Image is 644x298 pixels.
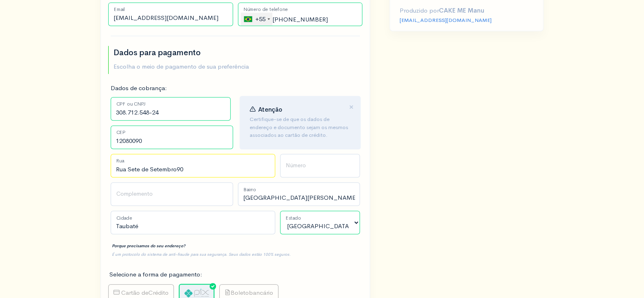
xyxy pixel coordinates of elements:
[241,13,272,26] div: Brazil (Brasil): +55
[250,106,351,113] h4: Atenção
[111,84,167,93] label: Dados de cobrança:
[112,243,185,248] strong: Porque precisamos do seu endereço?
[400,17,492,24] a: [EMAIL_ADDRESS][DOMAIN_NAME]
[111,97,231,121] input: CPF ou CNPJ
[349,101,354,113] span: ×
[349,103,354,112] button: Close
[111,211,275,234] input: Cidade
[111,154,275,177] input: Rua
[108,2,233,26] input: Email
[113,48,249,57] h2: Dados para pagamento
[113,62,249,71] p: Escolha o meio de pagamento de sua preferência
[121,289,148,296] span: Cartão de
[111,125,233,149] input: CEP
[280,154,360,177] input: Número
[439,6,484,14] strong: CAKE ME Manu
[111,182,233,206] input: Complemento
[400,6,533,15] p: Produzido por
[109,270,202,279] label: Selecione a forma de pagamento:
[249,289,273,296] span: bancário
[184,289,209,297] img: pix-logo-9c6f7f1e21d0dbbe27cc39d8b486803e509c07734d8fd270ca391423bc61e7ca.png
[238,182,360,206] input: Bairro
[244,13,272,26] div: +55
[111,250,360,259] div: É um protocolo do sistema de anti-fraude para sua segurança. Seus dados estão 100% seguros.
[250,115,351,139] p: Certifique-se de que os dados de endereço e documento sejam os mesmos associados ao cartão de cré...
